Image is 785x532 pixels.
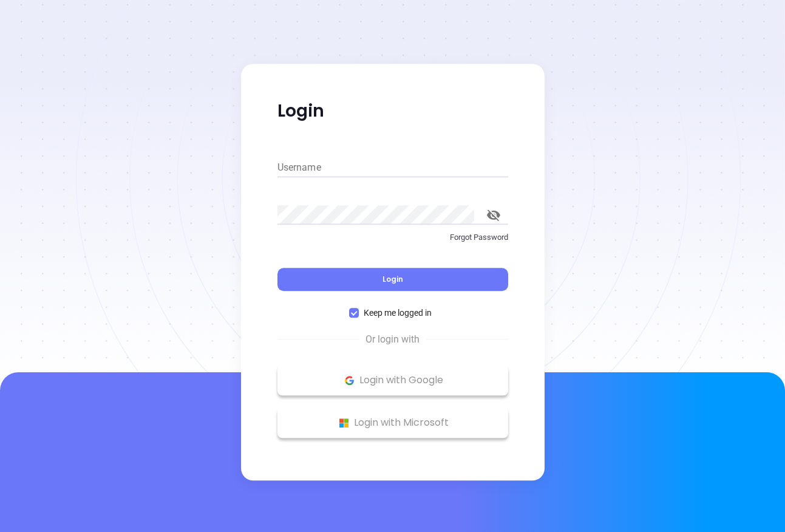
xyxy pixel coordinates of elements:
[277,268,508,291] button: Login
[336,415,352,431] img: Microsoft Logo
[277,100,508,122] p: Login
[277,231,508,253] a: Forgot Password
[382,274,403,284] span: Login
[284,371,502,389] p: Login with Google
[277,365,508,395] button: Google Logo Login with Google
[284,414,502,432] p: Login with Microsoft
[359,306,437,319] span: Keep me logged in
[479,200,508,230] button: toggle password visibility
[277,231,508,244] p: Forgot Password
[342,373,357,388] img: Google Logo
[359,332,426,347] span: Or login with
[277,408,508,438] button: Microsoft Logo Login with Microsoft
